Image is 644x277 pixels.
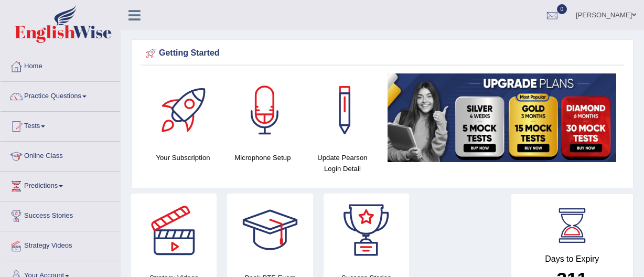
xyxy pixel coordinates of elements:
[1,201,120,228] a: Success Stories
[557,4,567,14] span: 0
[1,142,120,168] a: Online Class
[1,172,120,198] a: Predictions
[1,112,120,138] a: Tests
[1,231,120,258] a: Strategy Videos
[143,46,621,61] div: Getting Started
[228,152,297,163] h4: Microphone Setup
[388,73,616,162] img: small5.jpg
[1,52,120,78] a: Home
[1,82,120,108] a: Practice Questions
[148,152,218,163] h4: Your Subscription
[523,254,622,264] h4: Days to Expiry
[308,152,377,174] h4: Update Pearson Login Detail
